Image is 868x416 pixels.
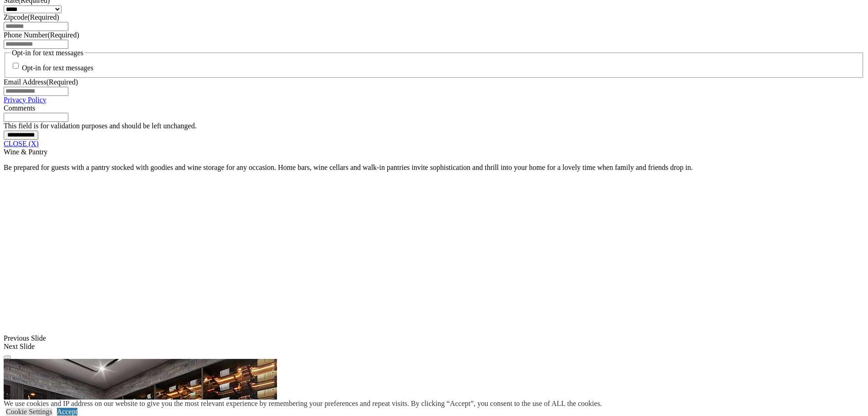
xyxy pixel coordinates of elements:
a: CLOSE (X) [4,140,39,147]
div: We use cookies and IP address on our website to give you the most relevant experience by remember... [4,400,602,408]
label: Email Address [4,78,78,86]
label: Zipcode [4,13,59,21]
span: Wine & Pantry [4,148,47,156]
a: Privacy Policy [4,96,46,104]
label: Opt-in for text messages [22,64,93,72]
span: (Required) [27,13,59,21]
button: Click here to pause slide show [4,356,11,358]
label: Phone Number [4,31,79,39]
a: Cookie Settings [6,408,52,416]
legend: Opt-in for text messages [11,49,84,57]
div: This field is for validation purposes and should be left unchanged. [4,122,864,130]
p: Be prepared for guests with a pantry stocked with goodies and wine storage for any occasion. Home... [4,163,864,172]
span: (Required) [47,31,79,39]
div: Next Slide [4,342,864,351]
span: (Required) [46,78,78,86]
div: Previous Slide [4,334,864,342]
label: Comments [4,104,35,112]
a: Accept [57,408,77,416]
